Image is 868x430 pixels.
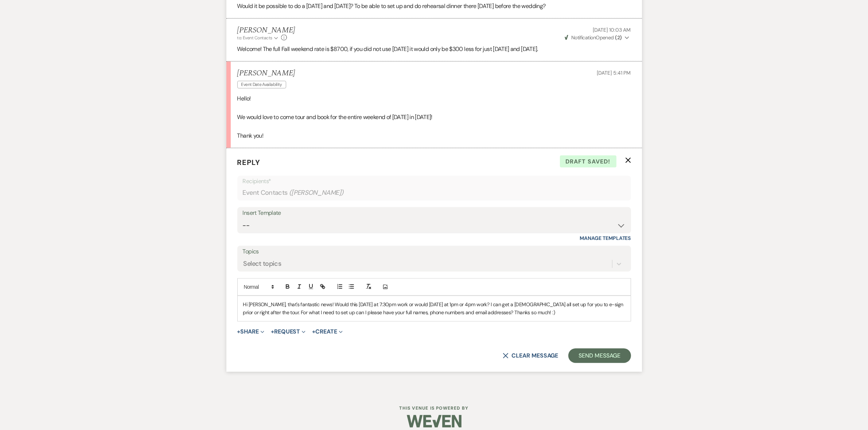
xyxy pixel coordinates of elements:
[312,329,342,335] button: Create
[571,34,596,41] span: Notification
[593,27,631,33] span: [DATE] 10:03 AM
[503,353,558,359] button: Clear message
[243,186,626,200] div: Event Contacts
[312,329,315,335] span: +
[564,34,631,42] button: NotificationOpened (2)
[565,34,622,41] span: Opened
[243,208,626,218] div: Insert Template
[237,113,631,122] p: We would love to come tour and book for the entire weekend of [DATE] in [DATE]!
[237,35,279,41] button: to: Event Contacts
[271,329,274,335] span: +
[237,1,631,11] p: Would it be possible to do a [DATE] and [DATE]? To be able to set up and do rehearsal dinner ther...
[237,81,286,88] span: Event Date Availability
[243,300,625,317] p: Hi [PERSON_NAME], that's fantastic news! Would this [DATE] at 7:30pm work or would [DATE] at 1pm ...
[243,177,626,186] p: Recipients*
[237,44,631,54] p: Welcome! The full Fall weekend rate is $8700, if you did not use [DATE] it would only be $300 les...
[244,259,281,269] div: Select topics
[560,155,616,168] span: Draft saved!
[237,131,631,141] p: Thank you!
[237,158,261,167] span: Reply
[597,70,631,76] span: [DATE] 5:41 PM
[237,329,265,335] button: Share
[271,329,305,335] button: Request
[289,188,344,198] span: ( [PERSON_NAME] )
[237,94,631,103] p: Hello!
[237,35,272,41] span: to: Event Contacts
[237,69,295,78] h5: [PERSON_NAME]
[568,348,631,363] button: Send Message
[580,235,631,241] a: Manage Templates
[615,34,622,41] strong: ( 2 )
[243,246,626,257] label: Topics
[237,26,295,35] h5: [PERSON_NAME]
[237,329,241,335] span: +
